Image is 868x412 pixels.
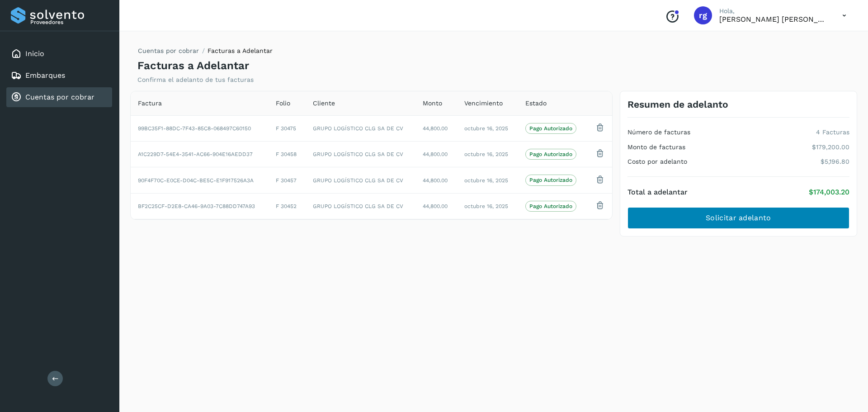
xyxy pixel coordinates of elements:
[627,188,688,196] h4: Total a adelantar
[25,93,94,101] a: Cuentas por cobrar
[138,99,162,108] span: Factura
[30,19,108,25] p: Proveedores
[529,151,572,157] p: Pago Autorizado
[131,142,269,167] td: A1C229D7-54E4-3541-AC66-904E16AEDD37
[821,158,849,166] p: $5,196.80
[464,125,508,132] span: octubre 16, 2025
[138,47,199,54] a: Cuentas por cobrar
[809,188,849,196] p: $174,003.20
[269,167,306,193] td: F 30457
[525,99,547,108] span: Estado
[306,167,415,193] td: GRUPO LOGÍSTICO CLG SA DE CV
[464,203,508,209] span: octubre 16, 2025
[719,15,828,24] p: rogelio guadalupe medina Armendariz
[208,47,273,54] span: Facturas a Adelantar
[627,99,728,110] h3: Resumen de adelanto
[276,99,290,108] span: Folio
[706,213,771,223] span: Solicitar adelanto
[529,203,572,209] p: Pago Autorizado
[6,66,112,85] div: Embarques
[627,158,687,166] h4: Costo por adelanto
[719,7,828,15] p: Hola,
[6,87,112,107] div: Cuentas por cobrar
[464,177,508,184] span: octubre 16, 2025
[423,99,442,108] span: Monto
[627,143,685,151] h4: Monto de facturas
[627,128,690,136] h4: Número de facturas
[529,125,572,132] p: Pago Autorizado
[627,207,849,229] button: Solicitar adelanto
[313,99,335,108] span: Cliente
[6,44,112,64] div: Inicio
[131,167,269,193] td: 90F4F70C-E0CE-D04C-BE5C-E1F917526A3A
[25,71,65,80] a: Embarques
[137,59,249,72] h4: Facturas a Adelantar
[25,49,44,58] a: Inicio
[423,151,448,157] span: 44,800.00
[464,151,508,157] span: octubre 16, 2025
[131,115,269,141] td: 99BC35F1-88DC-7F43-85C8-068497C60150
[137,46,273,59] nav: breadcrumb
[812,143,849,151] p: $179,200.00
[529,177,572,183] p: Pago Autorizado
[306,142,415,167] td: GRUPO LOGÍSTICO CLG SA DE CV
[464,99,503,108] span: Vencimiento
[423,203,448,209] span: 44,800.00
[269,193,306,219] td: F 30452
[423,177,448,184] span: 44,800.00
[131,193,269,219] td: BF2C25CF-D2E8-CA46-9A03-7C88DD747A93
[269,142,306,167] td: F 30458
[306,193,415,219] td: GRUPO LOGÍSTICO CLG SA DE CV
[269,115,306,141] td: F 30475
[306,115,415,141] td: GRUPO LOGÍSTICO CLG SA DE CV
[816,128,849,136] p: 4 Facturas
[423,125,448,132] span: 44,800.00
[137,76,254,84] p: Confirma el adelanto de tus facturas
